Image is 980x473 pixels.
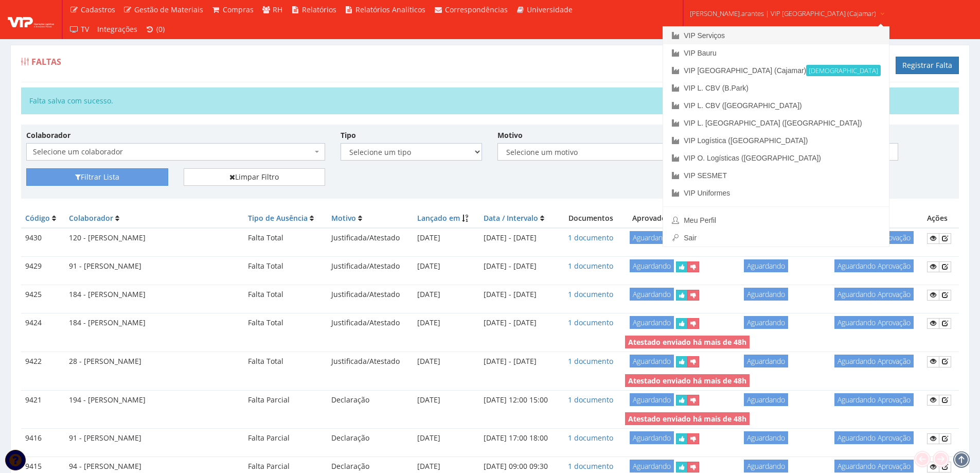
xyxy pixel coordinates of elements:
[628,376,746,386] strong: Atestado enviado há mais de 48h
[244,313,327,332] td: Falta Total
[744,316,788,329] span: Aguardando
[568,395,613,405] a: 1 documento
[561,209,621,228] th: Documentos
[413,429,479,448] td: [DATE]
[744,431,788,444] span: Aguardando
[65,228,244,248] td: 120 - [PERSON_NAME]
[834,355,914,367] span: Aguardando Aprovação
[26,143,325,161] span: Selecione um colaborador
[244,228,327,248] td: Falta Total
[663,229,889,247] a: Sair
[244,257,327,276] td: Falta Total
[244,429,327,448] td: Falta Parcial
[479,390,561,410] td: [DATE] 12:00 15:00
[527,5,573,14] span: Universidade
[479,228,561,248] td: [DATE] - [DATE]
[65,257,244,276] td: 91 - [PERSON_NAME]
[69,213,113,223] a: Colaborador
[65,429,244,448] td: 91 - [PERSON_NAME]
[21,228,65,248] td: 9430
[184,168,326,186] a: Limpar Filtro
[8,12,54,27] img: logo
[834,393,914,406] span: Aguardando Aprovação
[248,213,308,223] a: Tipo de Ausência
[806,65,881,76] small: [DEMOGRAPHIC_DATA]
[497,130,523,141] label: Motivo
[568,318,613,327] a: 1 documento
[630,259,674,272] span: Aguardando
[65,352,244,371] td: 28 - [PERSON_NAME]
[413,285,479,305] td: [DATE]
[663,79,889,97] a: VIP L. CBV (B.Park)
[744,393,788,406] span: Aguardando
[21,390,65,410] td: 9421
[156,24,165,34] span: (0)
[663,62,889,79] a: VIP [GEOGRAPHIC_DATA] (Cajamar)[DEMOGRAPHIC_DATA]
[663,114,889,132] a: VIP L. [GEOGRAPHIC_DATA] ([GEOGRAPHIC_DATA])
[568,289,613,299] a: 1 documento
[81,24,89,34] span: TV
[896,57,959,74] a: Registrar Falta
[21,313,65,332] td: 9424
[630,355,674,367] span: Aguardando
[630,288,674,301] span: Aguardando
[327,429,413,448] td: Declaração
[621,209,707,228] th: Aprovado pelo RH
[93,20,141,39] a: Integrações
[484,213,538,223] a: Data / Intervalo
[134,5,203,14] span: Gestão de Materiais
[568,233,613,242] a: 1 documento
[834,259,914,272] span: Aguardando Aprovação
[479,313,561,332] td: [DATE] - [DATE]
[663,212,889,229] a: Meu Perfil
[26,130,70,141] label: Colaborador
[834,431,914,444] span: Aguardando Aprovação
[25,213,50,223] a: Código
[479,352,561,371] td: [DATE] - [DATE]
[663,149,889,167] a: VIP O. Logísticas ([GEOGRAPHIC_DATA])
[628,337,746,347] strong: Atestado enviado há mais de 48h
[21,285,65,305] td: 9425
[31,56,61,67] span: Faltas
[141,20,169,39] a: (0)
[327,257,413,276] td: Justificada/Atestado
[65,285,244,305] td: 184 - [PERSON_NAME]
[302,5,336,14] span: Relatórios
[413,228,479,248] td: [DATE]
[663,27,889,44] a: VIP Serviços
[744,259,788,272] span: Aguardando
[923,209,959,228] th: Ações
[244,285,327,305] td: Falta Total
[690,8,876,19] span: [PERSON_NAME].arantes | VIP [GEOGRAPHIC_DATA] (Cajamar)
[630,316,674,329] span: Aguardando
[327,390,413,410] td: Declaração
[630,393,674,406] span: Aguardando
[663,44,889,62] a: VIP Bauru
[21,87,959,114] div: Falta salva com sucesso.
[479,285,561,305] td: [DATE] - [DATE]
[327,352,413,371] td: Justificada/Atestado
[630,431,674,444] span: Aguardando
[223,5,254,14] span: Compras
[341,130,356,141] label: Tipo
[663,97,889,114] a: VIP L. CBV ([GEOGRAPHIC_DATA])
[834,288,914,301] span: Aguardando Aprovação
[65,20,93,39] a: TV
[327,228,413,248] td: Justificada/Atestado
[630,460,674,472] span: Aguardando
[744,288,788,301] span: Aguardando
[445,5,508,14] span: Correspondências
[65,313,244,332] td: 184 - [PERSON_NAME]
[663,167,889,184] a: VIP SESMET
[628,414,746,424] strong: Atestado enviado há mais de 48h
[355,5,425,14] span: Relatórios Analíticos
[630,231,674,244] span: Aguardando
[26,168,168,186] button: Filtrar Lista
[244,352,327,371] td: Falta Total
[479,257,561,276] td: [DATE] - [DATE]
[568,461,613,471] a: 1 documento
[568,261,613,271] a: 1 documento
[413,352,479,371] td: [DATE]
[413,313,479,332] td: [DATE]
[273,5,282,14] span: RH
